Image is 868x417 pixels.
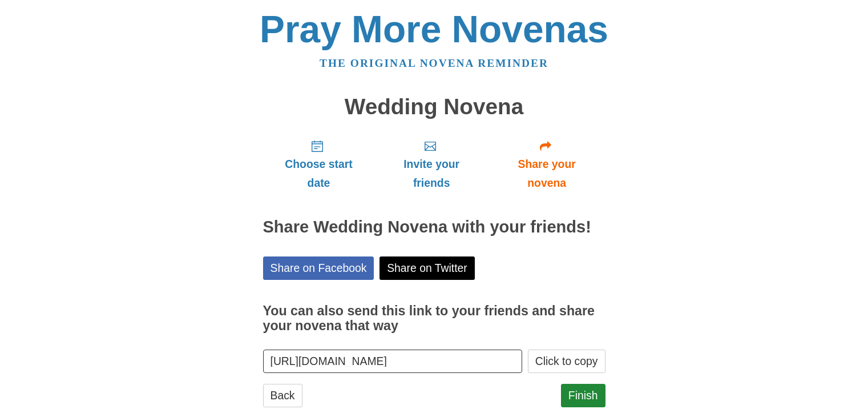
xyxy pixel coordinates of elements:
a: Back [263,384,302,407]
a: Finish [561,384,605,407]
a: Pray More Novenas [260,8,608,50]
a: Invite your friends [374,130,488,198]
span: Invite your friends [386,155,477,193]
h2: Share Wedding Novena with your friends! [263,218,605,236]
a: Share your novena [488,130,605,198]
span: Choose start date [274,155,364,193]
h1: Wedding Novena [263,95,605,119]
span: Share your novena [500,155,594,193]
a: The original novena reminder [320,57,548,69]
a: Share on Facebook [263,256,374,280]
h3: You can also send this link to your friends and share your novena that way [263,304,605,333]
a: Share on Twitter [380,256,475,280]
a: Choose start date [263,130,375,198]
button: Click to copy [528,350,605,373]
